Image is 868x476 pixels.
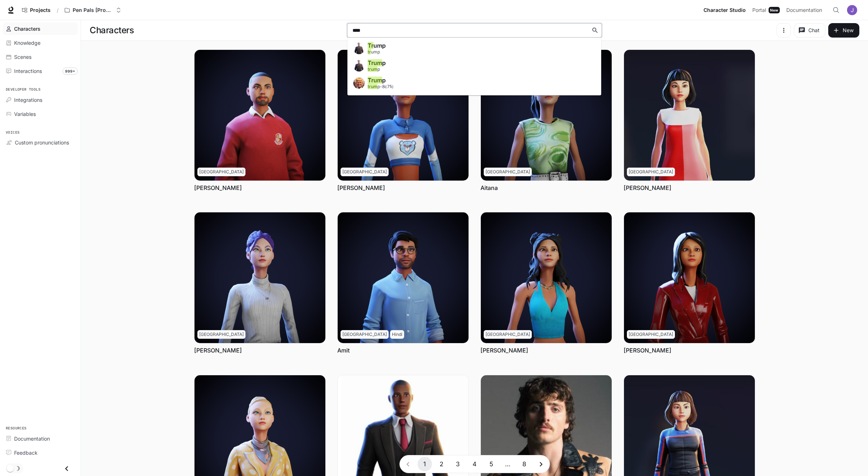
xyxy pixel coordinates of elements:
span: Integrations [14,96,42,104]
a: Integrations [3,94,78,106]
a: Interactions [3,65,78,77]
span: 999+ [63,68,78,75]
div: … [501,460,515,469]
span: Trum [368,59,382,66]
a: Variables [3,108,78,120]
a: [PERSON_NAME] [194,184,242,192]
img: Trump [353,43,365,54]
a: Aitana [480,184,498,192]
a: Scenes [3,51,78,63]
span: Projects [30,7,51,13]
span: p [368,77,386,84]
button: Go to page 4 [467,457,482,471]
img: Alison [194,212,325,343]
div: / [54,7,61,14]
span: Documentation [786,6,822,15]
span: Feedback [14,449,38,456]
a: [PERSON_NAME] [624,184,671,192]
button: Chat [794,23,825,38]
span: p-8c7fc [368,84,394,89]
span: Dark mode toggle [7,464,14,472]
a: Characters [3,22,78,35]
span: p [368,66,380,72]
button: page 1 [418,457,432,471]
span: Trum [368,77,382,84]
span: Documentation [14,435,50,442]
img: User avatar [847,5,857,15]
a: Character Studio [701,3,749,17]
p: Pen Pals [Production] [73,7,113,13]
span: Tr [368,42,373,49]
span: Portal [752,6,766,15]
a: Amit [337,346,350,354]
span: ump [368,49,380,55]
a: Go to projects [19,3,54,17]
button: User avatar [845,3,859,17]
span: Custom pronunciations [15,139,69,146]
a: Custom pronunciations [3,136,78,149]
span: Scenes [14,53,31,61]
img: Abel [194,50,325,181]
img: Amit [338,212,469,343]
img: Akira [624,50,755,181]
button: Open workspace menu [61,3,124,17]
a: Documentation [3,432,78,445]
a: PortalNew [749,3,783,17]
span: Characters [14,25,40,33]
button: New [828,23,859,38]
span: Character Studio [704,6,746,15]
button: Close drawer [59,461,75,476]
span: trum [368,66,377,72]
button: Go to page 8 [517,457,532,471]
a: [PERSON_NAME] [337,184,385,192]
nav: pagination navigation [399,455,550,473]
img: Anaya [481,212,612,343]
img: Trump [353,77,365,89]
img: Angie [624,212,755,343]
button: Open Command Menu [829,3,843,17]
span: ump [368,42,386,49]
span: Variables [14,110,36,118]
span: Interactions [14,67,42,75]
span: trum [368,84,377,89]
button: Go to page 5 [484,457,499,471]
button: Go to page 2 [434,457,449,471]
h1: Characters [90,23,134,38]
a: Feedback [3,446,78,459]
a: [PERSON_NAME] [624,346,671,354]
span: Knowledge [14,39,40,47]
span: tr [368,49,371,55]
a: [PERSON_NAME] [480,346,528,354]
button: Go to page 3 [451,457,465,471]
a: Knowledge [3,36,78,49]
button: Go to next page [534,457,548,471]
span: p [368,59,386,66]
a: [PERSON_NAME] [194,346,242,354]
img: Trump [353,60,365,72]
div: New [769,7,780,13]
a: Documentation [783,3,828,17]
